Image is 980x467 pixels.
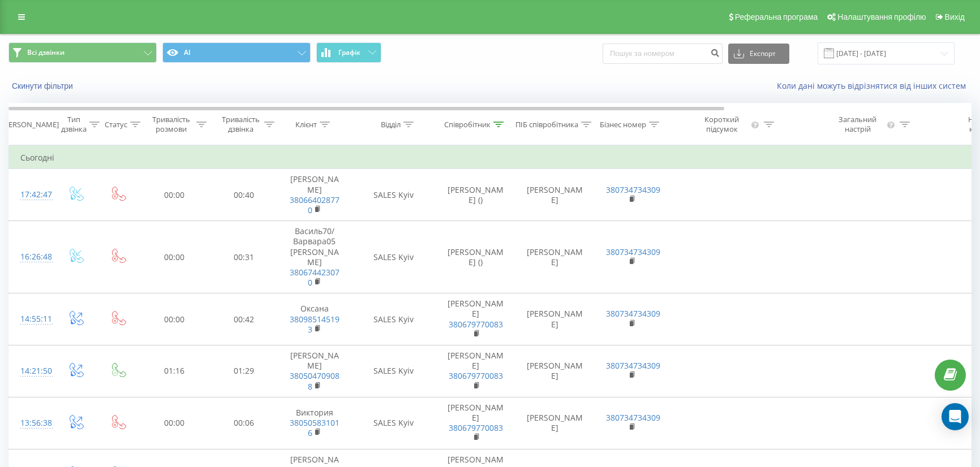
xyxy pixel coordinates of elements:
button: Експорт [728,44,789,64]
button: AI [162,42,311,63]
button: Скинути фільтри [8,81,79,91]
input: Пошук за номером [603,44,723,64]
a: 380985145193 [290,314,339,335]
td: 00:31 [210,221,278,293]
td: SALES Kyiv [351,345,436,397]
td: [PERSON_NAME] [515,345,595,397]
td: 01:29 [210,345,278,397]
td: [PERSON_NAME] () [436,221,515,293]
div: 13:56:38 [20,412,43,434]
td: [PERSON_NAME] [515,169,595,221]
td: [PERSON_NAME] [436,345,515,397]
div: Статус [105,120,127,129]
td: SALES Kyiv [351,397,436,449]
span: Налаштування профілю [837,12,926,21]
div: ПІБ співробітника [515,120,578,129]
td: 00:00 [139,169,210,221]
div: Загальний настрій [831,115,885,134]
td: SALES Kyiv [351,221,436,293]
div: 17:42:47 [20,184,43,206]
td: 00:00 [139,397,210,449]
a: 380679770083 [449,319,503,330]
span: Вихід [945,12,965,21]
td: 00:00 [139,221,210,293]
div: Співробітник [444,120,491,129]
td: SALES Kyiv [351,293,436,345]
td: Василь70/Варвара05 [PERSON_NAME] [278,221,351,293]
td: [PERSON_NAME] [515,293,595,345]
div: Open Intercom Messenger [942,403,969,430]
button: Графік [316,42,381,63]
td: [PERSON_NAME] [278,345,351,397]
div: Тривалість розмови [149,115,194,134]
div: 16:26:48 [20,246,43,268]
div: Клієнт [295,120,317,129]
span: Графік [338,49,360,57]
a: 380734734309 [606,247,660,257]
td: Оксана [278,293,351,345]
td: 00:00 [139,293,210,345]
div: [PERSON_NAME] [2,120,59,129]
a: 380734734309 [606,360,660,371]
span: Всі дзвінки [27,48,65,57]
td: SALES Kyiv [351,169,436,221]
span: Реферальна програма [735,12,818,21]
div: Короткий підсумок [695,115,749,134]
td: 00:40 [210,169,278,221]
a: 380674423070 [290,267,339,288]
a: 380504709088 [290,370,339,391]
a: 380734734309 [606,412,660,423]
td: [PERSON_NAME] [436,293,515,345]
a: 380734734309 [606,308,660,319]
div: Бізнес номер [600,120,646,129]
td: [PERSON_NAME] [436,397,515,449]
td: [PERSON_NAME] [278,169,351,221]
a: 380505831016 [290,417,339,438]
div: 14:55:11 [20,308,43,330]
td: Виктория [278,397,351,449]
td: [PERSON_NAME] [515,221,595,293]
td: 00:06 [210,397,278,449]
a: 380679770083 [449,370,503,381]
td: 00:42 [210,293,278,345]
div: Відділ [381,120,401,129]
a: Коли дані можуть відрізнятися вiд інших систем [777,80,972,91]
div: 14:21:50 [20,360,43,382]
td: 01:16 [139,345,210,397]
td: [PERSON_NAME] () [436,169,515,221]
div: Тривалість дзвінка [220,115,261,134]
td: [PERSON_NAME] [515,397,595,449]
a: 380679770083 [449,422,503,433]
a: 380734734309 [606,184,660,195]
a: 380664028770 [290,194,339,215]
div: Тип дзвінка [61,115,87,134]
button: Всі дзвінки [8,42,157,63]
